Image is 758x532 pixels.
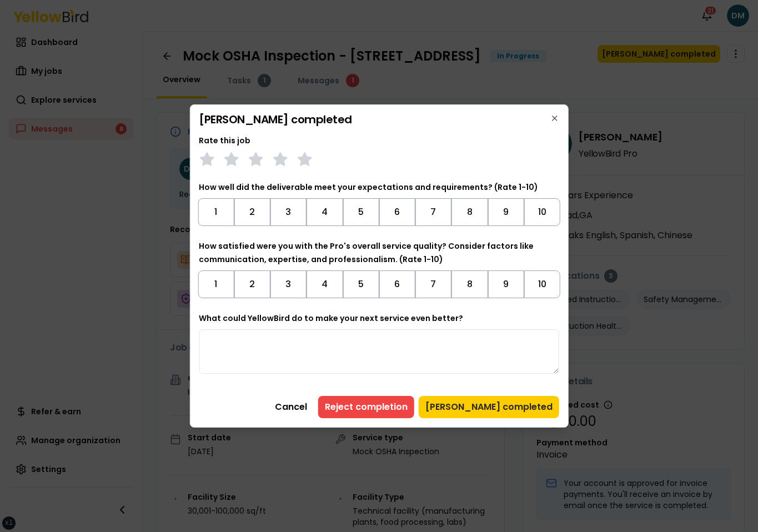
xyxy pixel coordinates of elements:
[234,198,270,226] button: Toggle 2
[451,270,488,298] button: Toggle 8
[524,270,560,298] button: Toggle 10
[199,182,538,193] label: How well did the deliverable meet your expectations and requirements? (Rate 1-10)
[270,198,307,226] button: Toggle 3
[199,135,250,146] label: Rate this job
[488,198,524,226] button: Toggle 9
[234,270,270,298] button: Toggle 2
[488,270,524,298] button: Toggle 9
[270,270,307,298] button: Toggle 3
[268,396,314,418] button: Cancel
[307,270,343,298] button: Toggle 4
[199,114,559,125] h2: [PERSON_NAME] completed
[307,198,343,226] button: Toggle 4
[415,198,451,226] button: Toggle 7
[415,270,451,298] button: Toggle 7
[318,396,414,418] button: Reject completion
[343,198,379,226] button: Toggle 5
[419,396,559,418] button: [PERSON_NAME] completed
[199,240,534,265] label: How satisfied were you with the Pro's overall service quality? Consider factors like communicatio...
[379,198,415,226] button: Toggle 6
[379,270,415,298] button: Toggle 6
[198,198,234,226] button: Toggle 1
[198,270,234,298] button: Toggle 1
[451,198,488,226] button: Toggle 8
[343,270,379,298] button: Toggle 5
[199,313,463,324] label: What could YellowBird do to make your next service even better?
[524,198,560,226] button: Toggle 10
